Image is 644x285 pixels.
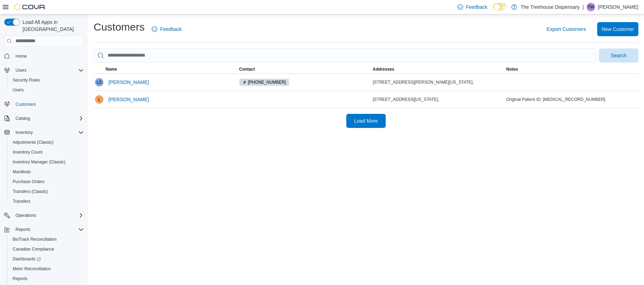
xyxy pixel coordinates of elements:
[15,116,30,121] span: Catalog
[1,65,87,75] button: Users
[1,99,87,109] button: Customers
[10,138,84,147] span: Adjustments (Classic)
[520,3,580,11] p: The Treehouse Dispensary
[10,138,56,147] a: Adjustments (Classic)
[1,51,87,61] button: Home
[544,22,589,36] button: Export Customers
[13,199,30,204] span: Transfers
[10,76,43,84] a: Security Roles
[149,22,184,36] a: Feedback
[7,254,87,264] a: Dashboards
[10,197,33,206] a: Transfers
[13,140,53,145] span: Adjustments (Classic)
[10,265,84,273] span: Metrc Reconciliation
[493,11,493,11] span: Dark Mode
[601,26,634,33] span: New Customer
[10,245,57,253] a: Canadian Compliance
[582,3,584,11] p: |
[13,128,84,137] span: Inventory
[95,78,103,86] div: Lanette Sue
[94,20,145,34] h1: Customers
[7,187,87,196] button: Transfers (Classic)
[10,76,84,84] span: Security Roles
[7,244,87,254] button: Canadian Compliance
[108,79,149,86] span: [PERSON_NAME]
[106,92,152,106] button: [PERSON_NAME]
[13,100,84,109] span: Customers
[13,100,39,109] a: Customers
[13,77,40,83] span: Security Roles
[15,227,30,232] span: Reports
[506,66,518,72] span: Notes
[248,79,286,85] span: [PHONE_NUMBER]
[10,168,84,176] span: Manifests
[1,210,87,220] button: Operations
[13,159,65,165] span: Inventory Manager (Classic)
[10,158,84,166] span: Inventory Manager (Classic)
[466,4,487,11] span: Feedback
[20,19,84,33] span: Load All Apps in [GEOGRAPHIC_DATA]
[10,86,84,94] span: Users
[13,87,24,93] span: Users
[493,3,508,11] input: Dark Mode
[13,276,27,281] span: Reports
[98,95,101,104] span: L
[13,237,57,242] span: BioTrack Reconciliation
[7,75,87,85] button: Security Roles
[588,3,594,11] span: TW
[13,149,43,155] span: Inventory Count
[13,189,48,194] span: Transfers (Classic)
[547,26,586,33] span: Export Customers
[15,130,33,135] span: Inventory
[13,52,30,60] a: Home
[13,266,51,272] span: Metrc Reconciliation
[13,169,31,175] span: Manifests
[95,95,103,104] div: LANETTE
[160,26,182,33] span: Feedback
[13,225,33,234] button: Reports
[13,128,36,137] button: Inventory
[106,75,152,89] button: [PERSON_NAME]
[10,265,53,273] a: Metrc Reconciliation
[10,177,84,186] span: Purchase Orders
[15,102,36,107] span: Customers
[10,148,84,156] span: Inventory Count
[13,66,84,75] span: Users
[13,52,84,60] span: Home
[97,78,102,86] span: LS
[1,128,87,137] button: Inventory
[10,245,84,253] span: Canadian Compliance
[10,177,48,186] a: Purchase Orders
[10,86,26,94] a: Users
[599,48,638,63] button: Search
[354,117,378,124] span: Load More
[13,246,54,252] span: Canadian Compliance
[10,187,51,196] a: Transfers (Classic)
[506,97,605,102] span: Original Patient ID: [MEDICAL_RECORD_NUMBER]
[10,187,84,196] span: Transfers (Classic)
[15,67,26,73] span: Users
[13,114,33,123] button: Catalog
[346,114,386,128] button: Load More
[373,66,394,72] span: Addresses
[10,197,84,206] span: Transfers
[7,234,87,244] button: BioTrack Reconciliation
[7,167,87,177] button: Manifests
[7,137,87,147] button: Adjustments (Classic)
[7,264,87,274] button: Metrc Reconciliation
[14,4,46,11] img: Cova
[13,179,45,184] span: Purchase Orders
[10,148,45,156] a: Inventory Count
[10,255,84,263] span: Dashboards
[373,79,504,85] div: [STREET_ADDRESS][PERSON_NAME][US_STATE],
[13,211,84,220] span: Operations
[239,79,289,86] span: (951) 206-1817
[10,274,30,283] a: Reports
[13,256,41,262] span: Dashboards
[7,147,87,157] button: Inventory Count
[108,96,149,103] span: [PERSON_NAME]
[15,213,36,218] span: Operations
[7,85,87,95] button: Users
[10,274,84,283] span: Reports
[7,157,87,167] button: Inventory Manager (Classic)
